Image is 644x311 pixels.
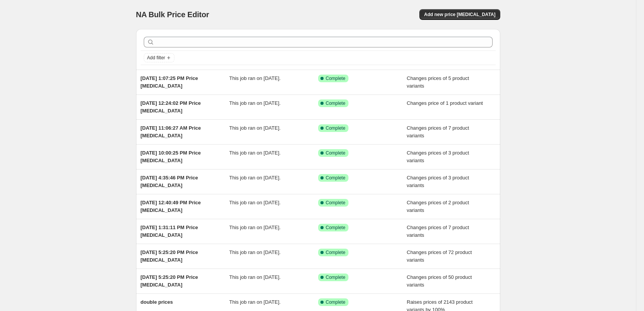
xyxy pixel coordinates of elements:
[141,125,201,138] span: [DATE] 11:06:27 AM Price [MEDICAL_DATA]
[407,225,469,238] span: Changes prices of 7 product variants
[407,75,469,89] span: Changes prices of 5 product variants
[144,53,174,62] button: Add filter
[229,175,281,181] span: This job ran on [DATE].
[141,249,198,263] span: [DATE] 5:25:20 PM Price [MEDICAL_DATA]
[229,150,281,156] span: This job ran on [DATE].
[424,11,495,18] span: Add new price [MEDICAL_DATA]
[141,274,198,288] span: [DATE] 5:25:20 PM Price [MEDICAL_DATA]
[229,274,281,280] span: This job ran on [DATE].
[407,249,472,263] span: Changes prices of 72 product variants
[229,100,281,106] span: This job ran on [DATE].
[326,75,345,81] span: Complete
[326,225,345,231] span: Complete
[326,274,345,280] span: Complete
[141,299,173,305] span: double prices
[229,249,281,255] span: This job ran on [DATE].
[326,150,345,156] span: Complete
[229,225,281,230] span: This job ran on [DATE].
[407,274,472,288] span: Changes prices of 50 product variants
[407,175,469,188] span: Changes prices of 3 product variants
[407,150,469,163] span: Changes prices of 3 product variants
[407,125,469,138] span: Changes prices of 7 product variants
[326,125,345,131] span: Complete
[141,200,201,213] span: [DATE] 12:40:49 PM Price [MEDICAL_DATA]
[147,55,165,61] span: Add filter
[419,9,500,20] button: Add new price [MEDICAL_DATA]
[326,249,345,256] span: Complete
[229,200,281,205] span: This job ran on [DATE].
[141,100,201,114] span: [DATE] 12:24:02 PM Price [MEDICAL_DATA]
[229,125,281,131] span: This job ran on [DATE].
[326,100,345,106] span: Complete
[141,75,198,89] span: [DATE] 1:07:25 PM Price [MEDICAL_DATA]
[326,175,345,181] span: Complete
[141,225,198,238] span: [DATE] 1:31:11 PM Price [MEDICAL_DATA]
[136,10,209,19] span: NA Bulk Price Editor
[407,100,483,106] span: Changes price of 1 product variant
[141,150,201,163] span: [DATE] 10:00:25 PM Price [MEDICAL_DATA]
[229,75,281,81] span: This job ran on [DATE].
[229,299,281,305] span: This job ran on [DATE].
[141,175,198,188] span: [DATE] 4:35:46 PM Price [MEDICAL_DATA]
[407,200,469,213] span: Changes prices of 2 product variants
[326,299,345,305] span: Complete
[326,200,345,206] span: Complete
